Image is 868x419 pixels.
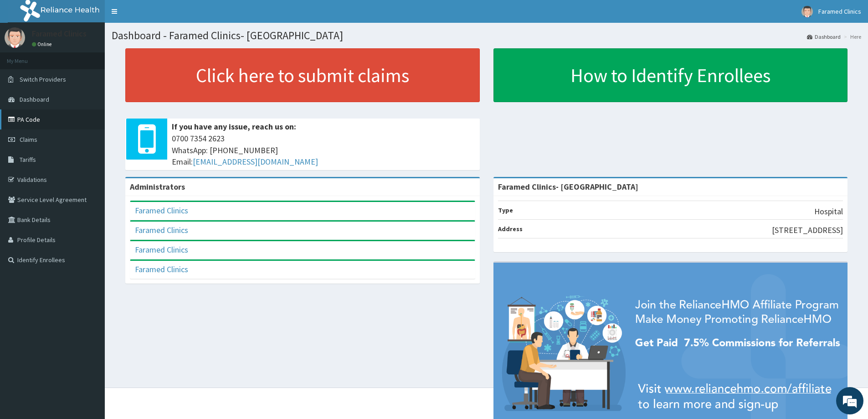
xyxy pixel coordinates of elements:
[193,156,318,167] a: [EMAIL_ADDRESS][DOMAIN_NAME]
[818,7,861,16] span: Faramed Clinics
[498,181,638,192] strong: Faramed Clinics- [GEOGRAPHIC_DATA]
[20,75,66,83] span: Switch Providers
[801,6,813,17] img: User Image
[53,115,126,207] span: We're online!
[135,205,188,216] a: Faramed Clinics
[32,41,54,47] a: Online
[20,135,37,144] span: Claims
[5,249,174,281] textarea: Type your message and hit 'Enter'
[498,225,523,233] b: Address
[498,206,513,214] b: Type
[47,51,153,63] div: Chat with us now
[149,5,171,26] div: Minimize live chat window
[32,30,87,38] p: Faramed Clinics
[20,155,36,164] span: Tariffs
[172,121,296,132] b: If you have any issue, reach us on:
[814,206,843,217] p: Hospital
[135,264,188,274] a: Faramed Clinics
[5,27,25,48] img: User Image
[135,244,188,255] a: Faramed Clinics
[172,133,475,168] span: 0700 7354 2623 WhatsApp: [PHONE_NUMBER] Email:
[17,46,37,68] img: d_794563401_company_1708531726252_794563401
[772,224,843,236] p: [STREET_ADDRESS]
[125,48,480,102] a: Click here to submit claims
[20,95,49,103] span: Dashboard
[112,30,861,41] h1: Dashboard - Faramed Clinics- [GEOGRAPHIC_DATA]
[130,181,185,192] b: Administrators
[842,33,861,41] li: Here
[135,225,188,235] a: Faramed Clinics
[493,48,848,102] a: How to Identify Enrollees
[807,33,841,41] a: Dashboard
